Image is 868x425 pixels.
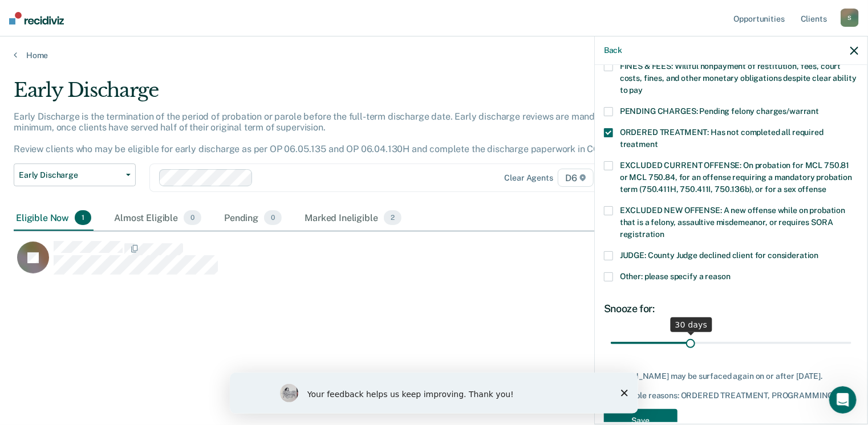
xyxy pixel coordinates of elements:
img: Recidiviz [9,12,64,24]
div: Eligible Now [14,206,94,231]
iframe: Survey by Kim from Recidiviz [230,373,638,414]
iframe: Intercom live chat [829,386,857,414]
div: Early Discharge [14,79,665,111]
span: EXCLUDED NEW OFFENSE: A new offense while on probation that is a felony, assaultive misdemeanor, ... [620,206,845,239]
div: Not eligible reasons: ORDERED TREATMENT, PROGRAMMING [604,391,858,401]
span: EXCLUDED CURRENT OFFENSE: On probation for MCL 750.81 or MCL 750.84, for an offense requiring a m... [620,161,852,194]
span: 1 [75,210,91,225]
p: Early Discharge is the termination of the period of probation or parole before the full-term disc... [14,111,627,155]
div: [PERSON_NAME] may be surfaced again on or after [DATE]. [604,371,858,381]
span: 0 [184,210,201,225]
span: Early Discharge [19,170,121,180]
span: 0 [264,210,282,225]
span: D6 [558,169,594,187]
div: Clear agents [505,173,553,183]
a: Home [14,50,854,60]
button: Back [604,46,622,55]
span: PENDING CHARGES: Pending felony charges/warrant [620,107,819,116]
span: 2 [384,210,401,225]
span: Other: please specify a reason [620,272,731,281]
div: S [841,9,859,27]
div: Marked Ineligible [302,206,404,231]
div: Almost Eligible [112,206,204,231]
span: FINES & FEES: Willful nonpayment of restitution, fees, court costs, fines, and other monetary obl... [620,62,857,95]
span: ORDERED TREATMENT: Has not completed all required treatment [620,128,824,149]
span: JUDGE: County Judge declined client for consideration [620,251,819,260]
div: CaseloadOpportunityCell-0978200 [14,240,749,286]
div: Pending [222,206,284,231]
div: Snooze for: [604,303,858,315]
div: 30 days [671,317,712,332]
